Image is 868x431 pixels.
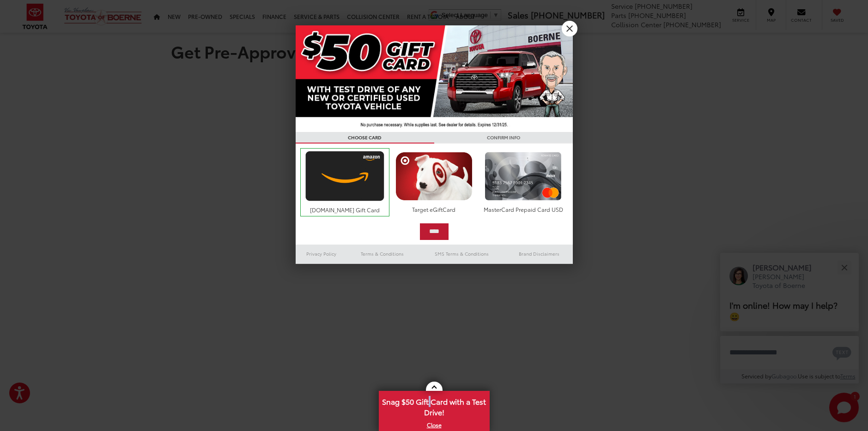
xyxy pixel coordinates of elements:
[393,205,475,213] div: Target eGiftCard
[418,248,505,259] a: SMS Terms & Conditions
[482,205,564,213] div: MasterCard Prepaid Card USD
[482,152,564,201] img: mastercard.png
[393,152,475,201] img: targetcard.png
[296,25,573,132] img: 42635_top_851395.jpg
[303,206,387,214] div: [DOMAIN_NAME] Gift Card
[347,248,418,259] a: Terms & Conditions
[505,248,573,259] a: Brand Disclaimers
[434,132,573,144] h3: CONFIRM INFO
[380,392,489,420] span: Snag $50 Gift Card with a Test Drive!
[296,132,434,144] h3: CHOOSE CARD
[296,248,347,259] a: Privacy Policy
[303,151,387,201] img: amazoncard.png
